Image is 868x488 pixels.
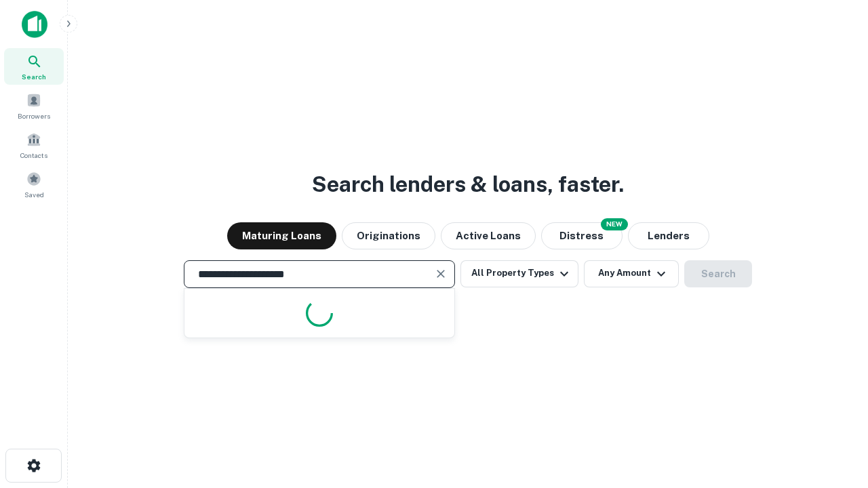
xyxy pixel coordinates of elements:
div: NEW [601,218,628,230]
button: Search distressed loans with lien and other non-mortgage details. [541,222,623,249]
button: Lenders [628,222,709,249]
span: Saved [24,189,44,200]
button: Any Amount [584,260,679,287]
img: capitalize-icon.png [22,11,47,38]
button: All Property Types [460,260,578,287]
button: Clear [431,264,450,283]
button: Originations [342,222,435,249]
a: Search [4,48,64,85]
a: Borrowers [4,87,64,124]
a: Contacts [4,127,64,163]
span: Contacts [20,150,47,161]
button: Maturing Loans [227,222,336,249]
iframe: Chat Widget [800,380,868,445]
h3: Search lenders & loans, faster. [312,168,624,201]
span: Borrowers [18,110,50,121]
span: Search [22,71,46,82]
a: Saved [4,166,64,203]
button: Active Loans [441,222,536,249]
